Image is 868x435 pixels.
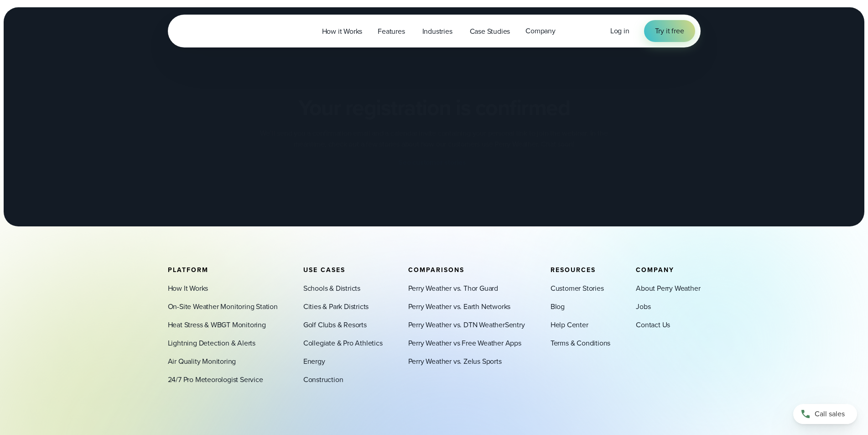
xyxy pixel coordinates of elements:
span: Platform [168,265,208,275]
a: Terms & Conditions [551,338,610,349]
a: 24/7 Pro Meteorologist Service [168,374,263,385]
a: Customer Stories [551,283,604,294]
span: How it Works [322,26,363,37]
a: Golf Clubs & Resorts [303,320,367,330]
a: Perry Weather vs. Zelus Sports [408,356,502,367]
a: Contact Us [636,320,670,330]
span: Industries [422,26,452,37]
span: Call sales [815,409,845,419]
span: Log in [610,26,629,36]
a: How it Works [314,22,370,41]
a: Jobs [636,301,650,312]
a: Lightning Detection & Alerts [168,338,255,349]
a: Energy [303,356,325,367]
a: Call sales [793,404,857,424]
span: Case Studies [470,26,510,37]
a: Perry Weather vs. DTN WeatherSentry [408,320,525,330]
a: Cities & Park Districts [303,301,369,312]
span: Features [378,26,405,37]
a: Collegiate & Pro Athletics [303,338,383,349]
a: Perry Weather vs. Thor Guard [408,283,498,294]
a: Help Center [551,320,588,330]
a: Air Quality Monitoring [168,356,236,367]
a: Construction [303,374,343,385]
a: Try it free [644,20,695,42]
a: Schools & Districts [303,283,360,294]
a: How It Works [168,283,208,294]
a: On-Site Weather Monitoring Station [168,301,278,312]
a: Case Studies [462,22,518,41]
span: Resources [551,265,596,275]
a: Perry Weather vs. Earth Networks [408,301,511,312]
a: Log in [610,26,629,37]
a: Blog [551,301,565,312]
span: Use Cases [303,265,345,275]
span: Comparisons [408,265,464,275]
a: Perry Weather vs Free Weather Apps [408,338,521,349]
span: Try it free [655,26,684,37]
a: Heat Stress & WBGT Monitoring [168,320,266,330]
a: About Perry Weather [636,283,700,294]
span: Company [525,26,556,37]
span: Company [636,265,674,275]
